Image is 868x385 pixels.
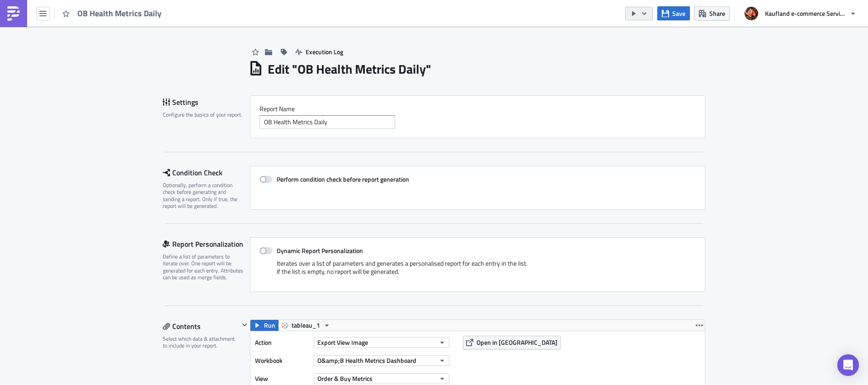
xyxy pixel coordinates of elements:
[291,45,348,59] button: Execution Log
[657,6,690,20] button: Save
[314,337,449,348] button: Export View Image
[264,320,275,331] span: Run
[77,8,162,19] span: OB Health Metrics Daily
[277,174,409,184] strong: Perform condition check before report generation
[837,354,859,376] div: Open Intercom Messenger
[317,338,368,347] span: Export View Image
[239,319,250,330] button: Hide content
[292,320,320,331] span: tableau_1
[4,4,432,41] body: Rich Text Area. Press ALT-0 for help.
[314,355,449,366] button: O&amp;B Health Metrics Dashboard
[163,253,244,281] div: Define a list of parameters to iterate over. One report will be generated for each entry. Attribu...
[744,6,759,21] img: Avatar
[42,23,55,31] a: here
[163,182,244,210] div: Optionally, perform a condition check before generating and sending a report. Only if true, the r...
[163,166,250,179] div: Condition Check
[4,14,432,21] p: OB Health Metrics Dashboard is updated with latest availble data 💪
[463,336,561,349] button: Open in [GEOGRAPHIC_DATA]
[672,9,685,18] span: Save
[278,320,334,331] button: tableau_1
[709,9,725,18] span: Share
[163,237,250,251] div: Report Personalization
[277,246,363,255] strong: Dynamic Report Personalization
[163,95,250,109] div: Settings
[4,23,432,31] p: Link to report:
[739,4,861,23] button: Kaufland e-commerce Services GmbH & Co. KG
[317,374,373,383] span: Order & Buy Metrics
[314,373,449,384] button: Order & Buy Metrics
[4,33,432,41] p: Data anomalies
[476,338,557,347] span: Open in [GEOGRAPHIC_DATA]
[765,9,846,18] span: Kaufland e-commerce Services GmbH & Co. KG
[250,320,278,331] button: Run
[163,319,239,333] div: Contents
[306,47,343,56] span: Execution Log
[694,6,730,20] button: Share
[163,111,244,118] div: Configure the basics of your report.
[4,4,432,11] p: Health Dashboard Daily
[163,335,239,349] div: Select which data & attachment to include in your report.
[255,336,309,349] label: Action
[259,259,696,282] div: Iterates over a list of parameters and generates a personalised report for each entry in the list...
[255,354,309,367] label: Workbook
[259,105,696,113] label: Report Nam﻿e
[317,356,416,365] span: O&amp;B Health Metrics Dashboard
[6,6,21,21] img: PushMetrics
[268,61,431,77] h1: Edit " OB Health Metrics Daily "
[47,33,60,41] a: here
